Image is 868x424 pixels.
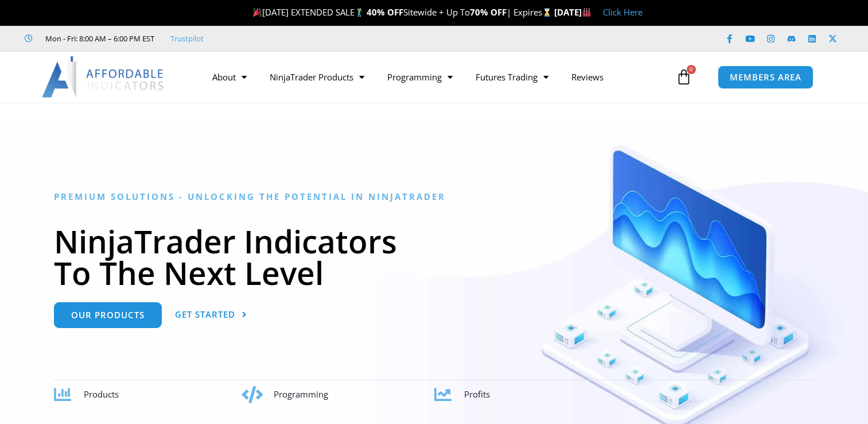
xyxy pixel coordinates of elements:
a: MEMBERS AREA [718,65,813,89]
a: About [201,64,258,90]
strong: [DATE] [554,6,591,18]
h1: NinjaTrader Indicators To The Next Level [54,225,814,288]
a: 0 [659,60,709,94]
a: Futures Trading [464,64,560,90]
h6: Premium Solutions - Unlocking the Potential in NinjaTrader [54,191,814,202]
span: Profits [464,388,490,400]
img: 🏌️‍♂️ [355,8,364,17]
span: MEMBERS AREA [730,73,801,82]
nav: Menu [201,64,673,90]
a: Get Started [175,302,247,328]
img: 🎉 [253,8,262,17]
span: Products [84,388,119,400]
strong: 40% OFF [367,6,403,18]
a: NinjaTrader Products [258,64,376,90]
a: Trustpilot [170,32,204,45]
span: 0 [687,65,696,74]
a: Reviews [560,64,615,90]
span: Programming [274,388,328,400]
a: Our Products [54,302,162,328]
strong: 70% OFF [470,6,507,18]
a: Click Here [603,6,643,18]
span: Get Started [175,310,235,319]
span: [DATE] EXTENDED SALE Sitewide + Up To | Expires [250,6,554,18]
img: 🏭 [582,8,591,17]
a: Programming [376,64,464,90]
img: ⌛ [543,8,551,17]
span: Our Products [71,311,145,319]
span: Mon - Fri: 8:00 AM – 6:00 PM EST [42,32,154,45]
img: LogoAI | Affordable Indicators – NinjaTrader [42,56,165,98]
